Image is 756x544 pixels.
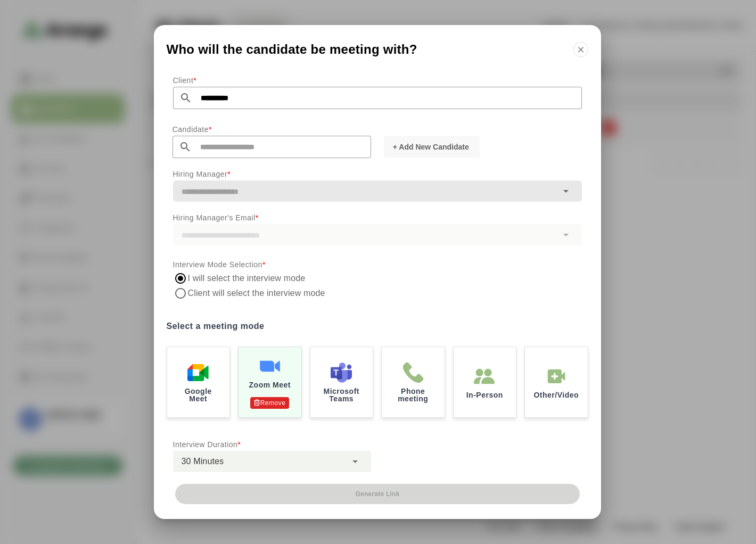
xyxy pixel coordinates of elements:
[173,168,582,180] p: Hiring Manager
[466,391,503,399] p: In-Person
[319,388,365,402] p: Microsoft Teams
[182,455,224,468] span: 30 Minutes
[384,136,480,158] button: + Add New Candidate
[173,74,582,87] p: Client
[331,362,352,383] img: Microsoft Teams
[167,43,417,56] span: Who will the candidate be meeting with?
[176,388,221,402] p: Google Meet
[173,258,582,271] p: Interview Mode Selection
[390,388,436,402] p: Phone meeting
[188,271,306,286] label: I will select the interview mode
[173,211,582,224] p: Hiring Manager's Email
[167,319,588,334] label: Select a meeting mode
[172,123,371,136] p: Candidate
[188,286,375,301] label: Client will select the interview mode
[259,356,281,377] img: Zoom Meet
[402,362,424,383] img: Phone meeting
[533,391,579,399] p: Other/Video
[250,397,289,409] p: Remove Authentication
[392,142,469,152] span: + Add New Candidate
[187,362,209,383] img: Google Meet
[474,366,495,387] img: In-Person
[546,366,567,387] img: In-Person
[249,381,291,389] p: Zoom Meet
[173,438,371,451] p: Interview Duration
